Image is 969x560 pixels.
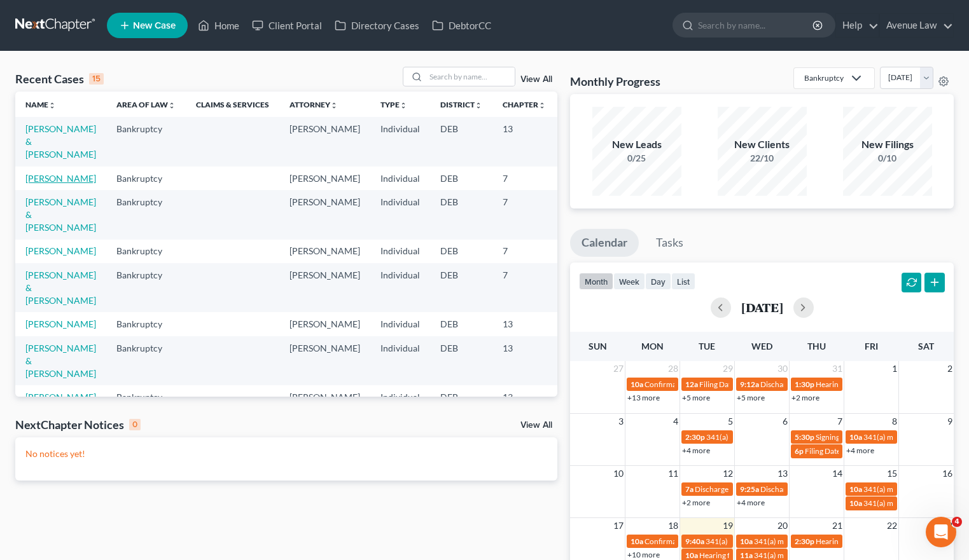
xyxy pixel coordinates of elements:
a: +5 more [682,393,710,402]
td: DEB [430,312,492,336]
span: 2:30p [685,432,705,442]
i: unfold_more [475,102,482,109]
span: 10a [849,498,862,508]
div: 15 [89,73,104,85]
span: 20 [776,518,789,533]
td: DEB [430,336,492,385]
td: [PERSON_NAME] [279,167,370,190]
th: Claims & Services [186,92,279,117]
a: +4 more [846,446,874,455]
td: 7 [492,190,556,239]
td: DEB [430,385,492,409]
a: [PERSON_NAME] [25,245,96,256]
td: Individual [370,336,430,385]
a: Attorneyunfold_more [289,100,338,109]
a: Chapterunfold_more [503,100,546,109]
td: DEB [430,167,492,190]
div: 0/10 [843,152,932,165]
a: Nameunfold_more [25,100,56,109]
div: New Clients [718,137,807,152]
a: +5 more [737,393,765,402]
a: DebtorCC [426,14,498,37]
span: 29 [722,361,734,376]
a: [PERSON_NAME] & [PERSON_NAME] [25,343,96,379]
a: View All [520,421,552,430]
span: 30 [776,361,789,376]
div: Bankruptcy [804,72,844,83]
span: 10 [612,466,625,481]
span: 19 [722,518,734,533]
span: 16 [941,466,954,481]
span: Wed [751,341,772,352]
button: week [613,273,645,290]
span: New Case [133,21,176,31]
td: DEB [430,117,492,166]
span: 22 [886,518,898,533]
td: 13 [492,312,556,336]
td: 7 [492,240,556,263]
td: [PERSON_NAME] [279,240,370,263]
span: 15 [886,466,898,481]
a: Districtunfold_more [440,100,482,109]
td: 7 [492,263,556,312]
span: 10a [631,379,643,389]
span: 341(a) meeting for [PERSON_NAME] [706,432,829,442]
span: Confirmation Hearing for [PERSON_NAME] [645,536,790,546]
span: Hearing for [PERSON_NAME] & [PERSON_NAME] [699,550,866,560]
a: View All [520,75,552,84]
a: +10 more [627,550,660,559]
a: +2 more [682,498,710,507]
td: Individual [370,167,430,190]
td: DEB [430,263,492,312]
span: 18 [667,518,680,533]
span: 9:40a [685,536,704,546]
td: DEB [430,190,492,239]
a: Directory Cases [328,14,426,37]
span: 9:12a [740,379,759,389]
td: Bankruptcy [106,190,186,239]
h3: Monthly Progress [570,74,660,89]
button: day [645,273,671,290]
input: Search by name... [698,13,814,37]
a: [PERSON_NAME] [25,173,96,184]
i: unfold_more [330,102,338,109]
span: 10a [740,536,753,546]
span: 21 [831,518,844,533]
td: Bankruptcy [106,336,186,385]
span: 2 [946,361,954,376]
i: unfold_more [48,102,56,109]
a: +2 more [791,393,819,402]
span: 341(a) meeting for [PERSON_NAME] [754,550,877,560]
span: 8 [891,414,898,429]
span: Sat [918,341,934,352]
td: Bankruptcy [106,263,186,312]
div: NextChapter Notices [15,417,141,432]
td: 13 [492,117,556,166]
td: 25-10843 [556,240,617,263]
span: 341(a) meeting for [PERSON_NAME] & [PERSON_NAME] [706,536,896,546]
button: list [671,273,695,290]
span: 10a [685,550,698,560]
span: 6 [781,414,789,429]
td: [PERSON_NAME] [279,385,370,409]
span: Tue [699,341,715,352]
a: +4 more [682,446,710,455]
span: Confirmation Hearing for [PERSON_NAME] [645,379,790,389]
span: 4 [952,517,962,527]
a: +4 more [737,498,765,507]
td: 25-11163 [556,312,617,336]
span: 2:30p [795,536,814,546]
span: 17 [612,518,625,533]
span: 10a [631,536,643,546]
td: Individual [370,117,430,166]
span: 1 [891,361,898,376]
span: 14 [831,466,844,481]
span: 7 [836,414,844,429]
td: DEB [430,240,492,263]
td: [PERSON_NAME] [279,336,370,385]
span: 10a [849,432,862,442]
span: 341(a) meeting for [PERSON_NAME] [754,536,877,546]
a: Avenue Law [880,14,953,37]
a: [PERSON_NAME] & [PERSON_NAME] [25,123,96,160]
td: [PERSON_NAME] [279,312,370,336]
